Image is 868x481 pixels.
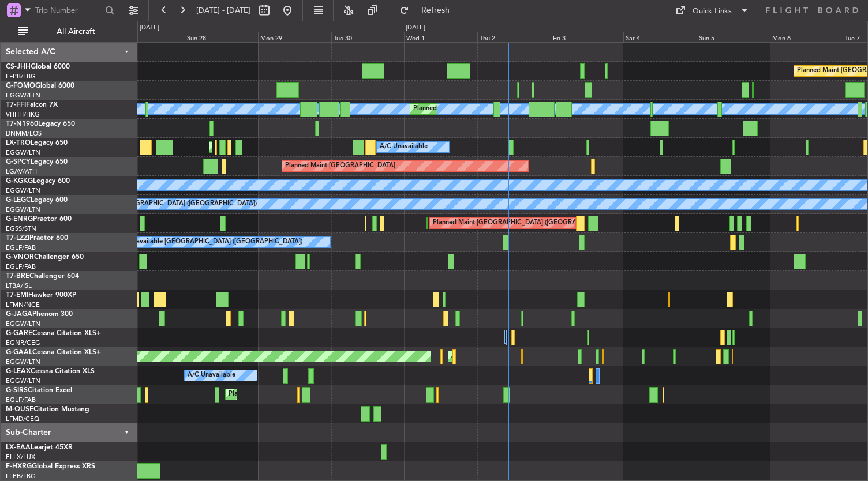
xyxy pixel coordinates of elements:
a: G-SPCYLegacy 650 [6,159,68,166]
a: EGGW/LTN [6,205,40,214]
a: LFPB/LBG [6,72,36,81]
a: EGGW/LTN [6,358,40,366]
span: G-GAAL [6,349,32,356]
span: G-SIRS [6,387,28,394]
span: F-HXRG [6,463,32,470]
a: EGGW/LTN [6,148,40,157]
a: EGLF/FAB [6,396,36,404]
div: Sat 27 [112,32,185,42]
div: Planned Maint [GEOGRAPHIC_DATA] [285,157,395,175]
a: LX-EAALearjet 45XR [6,444,73,451]
a: T7-N1960Legacy 650 [6,121,75,127]
a: T7-FFIFalcon 7X [6,102,58,108]
a: EGSS/STN [6,224,36,233]
span: G-LEGC [6,197,31,204]
a: LFPB/LBG [6,472,36,480]
a: M-OUSECitation Mustang [6,406,89,413]
a: T7-EMIHawker 900XP [6,292,76,299]
button: Refresh [394,1,463,20]
span: G-SPCY [6,159,31,166]
a: EGGW/LTN [6,320,40,328]
a: EGGW/LTN [6,377,40,385]
a: LFMN/NCE [6,300,40,309]
a: G-KGKGLegacy 600 [6,178,70,185]
div: A/C Unavailable [GEOGRAPHIC_DATA] ([GEOGRAPHIC_DATA]) [115,234,302,251]
span: M-OUSE [6,406,33,413]
span: T7-FFI [6,102,26,108]
a: G-SIRSCitation Excel [6,387,72,394]
a: G-FOMOGlobal 6000 [6,82,74,89]
div: Sun 5 [697,32,770,42]
a: EGLF/FAB [6,243,36,252]
span: CS-JHH [6,63,31,70]
div: A/C Unavailable [380,138,428,156]
a: EGGW/LTN [6,186,40,195]
div: Sat 4 [623,32,697,42]
span: [DATE] - [DATE] [196,5,250,16]
div: Thu 2 [477,32,551,42]
div: Fri 3 [551,32,624,42]
a: CS-JHHGlobal 6000 [6,63,70,70]
a: F-HXRGGlobal Express XRS [6,463,95,470]
div: Mon 29 [258,32,331,42]
a: EGLF/FAB [6,262,36,271]
span: G-JAGA [6,311,32,318]
a: G-GARECessna Citation XLS+ [6,330,101,337]
button: Quick Links [669,1,755,20]
div: Planned Maint [GEOGRAPHIC_DATA] ([GEOGRAPHIC_DATA]) [413,100,595,118]
div: Tue 30 [331,32,405,42]
span: T7-N1960 [6,121,38,127]
div: A/C Unavailable [188,367,235,384]
div: Quick Links [693,6,732,17]
input: Trip Number [35,2,102,19]
a: G-LEAXCessna Citation XLS [6,368,95,375]
a: T7-BREChallenger 604 [6,273,79,280]
span: T7-EMI [6,292,28,299]
div: Planned Maint [GEOGRAPHIC_DATA] ([GEOGRAPHIC_DATA]) [229,386,410,403]
div: AOG Maint Dusseldorf [451,348,518,365]
span: LX-EAA [6,444,31,451]
span: G-LEAX [6,368,31,375]
span: T7-BRE [6,273,29,280]
span: Refresh [411,6,460,14]
button: All Aircraft [13,22,125,41]
span: All Aircraft [30,28,122,36]
div: A/C Unavailable [GEOGRAPHIC_DATA] ([GEOGRAPHIC_DATA]) [69,196,257,213]
div: Mon 6 [770,32,843,42]
a: EGGW/LTN [6,91,40,100]
a: G-ENRGPraetor 600 [6,216,72,223]
a: VHHH/HKG [6,110,40,119]
a: G-VNORChallenger 650 [6,254,84,261]
span: G-FOMO [6,82,35,89]
a: LTBA/ISL [6,281,32,290]
a: LFMD/CEQ [6,415,39,423]
a: LGAV/ATH [6,167,37,176]
div: Sun 28 [185,32,258,42]
a: ELLX/LUX [6,453,35,461]
span: G-KGKG [6,178,33,185]
div: [DATE] [406,23,425,33]
span: G-VNOR [6,254,34,261]
a: EGNR/CEG [6,339,40,347]
a: G-JAGAPhenom 300 [6,311,73,318]
span: LX-TRO [6,140,31,146]
a: LX-TROLegacy 650 [6,140,68,146]
div: Wed 1 [404,32,477,42]
span: T7-LZZI [6,235,29,242]
div: [DATE] [140,23,159,33]
a: T7-LZZIPraetor 600 [6,235,68,242]
a: G-LEGCLegacy 600 [6,197,68,204]
a: DNMM/LOS [6,129,42,138]
a: G-GAALCessna Citation XLS+ [6,349,101,356]
div: Planned Maint [GEOGRAPHIC_DATA] ([GEOGRAPHIC_DATA]) [433,215,615,232]
span: G-ENRG [6,216,33,223]
span: G-GARE [6,330,32,337]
